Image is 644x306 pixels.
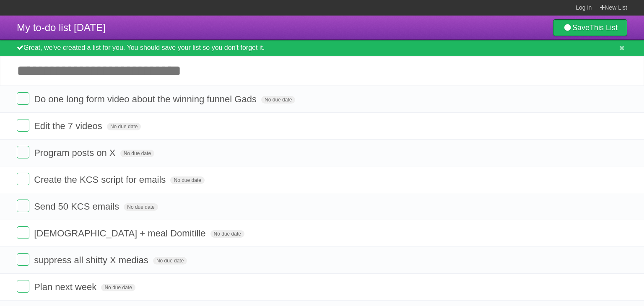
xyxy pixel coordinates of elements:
[170,176,204,184] span: No due date
[107,123,141,130] span: No due date
[589,23,618,32] b: This List
[17,146,29,158] label: Done
[17,280,29,293] label: Done
[34,255,151,265] span: suppress all shitty X medias
[34,282,99,292] span: Plan next week
[120,150,154,157] span: No due date
[17,92,29,105] label: Done
[17,253,29,266] label: Done
[553,19,627,36] a: SaveThis List
[34,148,117,158] span: Program posts on X
[34,94,259,104] span: Do one long form video about the winning funnel Gads
[34,201,121,212] span: Send 50 KCS emails
[17,22,106,33] span: My to-do list [DATE]
[261,96,295,104] span: No due date
[101,284,135,291] span: No due date
[34,174,168,185] span: Create the KCS script for emails
[210,230,244,238] span: No due date
[17,226,29,239] label: Done
[153,257,187,265] span: No due date
[124,203,158,211] span: No due date
[17,200,29,212] label: Done
[17,119,29,132] label: Done
[34,121,104,131] span: Edit the 7 videos
[34,228,208,239] span: [DEMOGRAPHIC_DATA] + meal Domitille
[17,173,29,185] label: Done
